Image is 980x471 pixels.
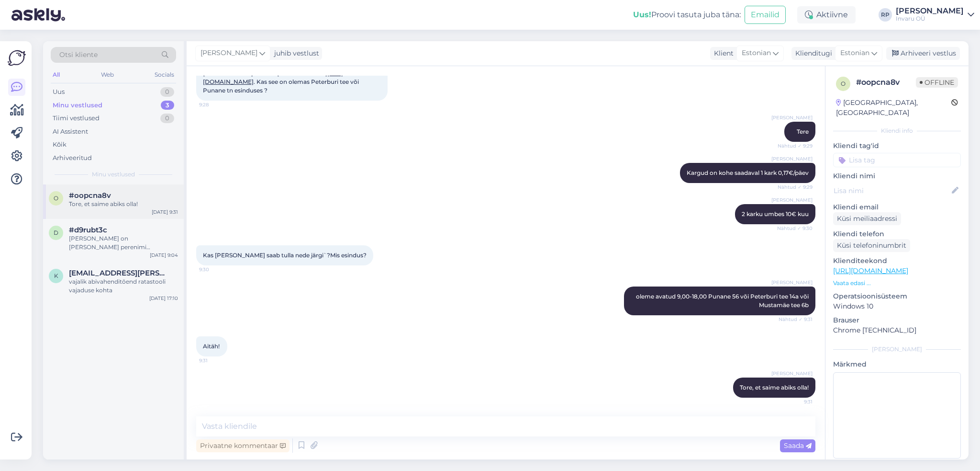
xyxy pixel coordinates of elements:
[200,48,257,58] span: [PERSON_NAME]
[199,357,235,364] span: 9:31
[879,8,892,22] div: RP
[833,279,961,287] p: Vaata edasi ...
[69,269,168,277] span: kaire.kinkar@gmail.com
[53,114,100,123] div: Tiimi vestlused
[797,128,809,135] span: Tere
[69,234,178,252] div: [PERSON_NAME] on [PERSON_NAME] perenimi [PERSON_NAME] [PERSON_NAME] soovite?
[833,229,961,239] p: Kliendi telefon
[152,208,178,216] div: [DATE] 9:31
[833,141,961,151] p: Kliendi tag'id
[69,200,178,208] div: Tore, et saime abiks olla!
[687,169,809,176] span: Kargud on kohe saadaval 1 kark 0,17€/päev
[840,48,869,58] span: Estonian
[745,6,786,24] button: Emailid
[53,87,65,97] div: Uus
[836,98,951,118] div: [GEOGRAPHIC_DATA], [GEOGRAPHIC_DATA]
[777,316,813,323] span: Nähtud ✓ 9:31
[54,195,58,202] span: o
[636,293,810,309] span: oleme avatud 9,00-18,00 Punane 56 või Peterburi tee 14a või Mustamäe tee 6b
[833,359,961,369] p: Märkmed
[150,252,178,259] div: [DATE] 9:04
[51,69,62,81] div: All
[54,272,58,279] span: k
[199,266,235,273] span: 9:30
[740,384,809,391] span: Tore, et saime abiks olla!
[833,126,961,135] div: Kliendi info
[153,69,176,81] div: Socials
[833,256,961,266] p: Klienditeekond
[777,184,813,191] span: Nähtud ✓ 9:29
[149,295,178,302] div: [DATE] 17:10
[896,15,964,23] div: Invaru OÜ
[8,49,26,67] img: Askly Logo
[710,48,734,58] div: Klient
[92,170,135,179] span: Minu vestlused
[777,142,813,149] span: Nähtud ✓ 9:29
[771,370,813,377] span: [PERSON_NAME]
[99,69,116,81] div: Web
[833,212,901,225] div: Küsi meiliaadressi
[896,7,964,15] div: [PERSON_NAME]
[841,80,846,87] span: o
[69,191,111,200] span: #oopcna8v
[896,7,974,23] a: [PERSON_NAME]Invaru OÜ
[771,196,813,204] span: [PERSON_NAME]
[160,87,174,97] div: 0
[199,101,235,108] span: 9:28
[833,171,961,181] p: Kliendi nimi
[833,301,961,311] p: Windows 10
[784,441,812,450] span: Saada
[59,50,98,60] span: Otsi kliente
[777,225,813,232] span: Nähtud ✓ 9:30
[833,345,961,354] div: [PERSON_NAME]
[53,101,102,110] div: Minu vestlused
[777,398,813,405] span: 9:31
[833,266,908,275] a: [URL][DOMAIN_NAME]
[196,439,290,452] div: Privaatne kommentaar
[161,101,174,110] div: 3
[834,185,950,196] input: Lisa nimi
[160,114,174,123] div: 0
[916,77,958,88] span: Offline
[54,229,58,236] span: d
[797,6,856,23] div: Aktiivne
[771,155,813,162] span: [PERSON_NAME]
[833,315,961,325] p: Brauser
[833,153,961,167] input: Lisa tag
[53,153,92,163] div: Arhiveeritud
[69,226,107,234] span: #d9rubt3c
[791,48,832,58] div: Klienditugi
[742,210,809,218] span: 2 karku umbes 10€ kuu
[69,277,178,295] div: vajalik abivahenditõend ratastooli vajaduse kohta
[53,140,67,149] div: Kõik
[203,252,367,259] span: Kas [PERSON_NAME] saab tulla nede järgi`?Mis esindus?
[833,239,910,252] div: Küsi telefoninumbrit
[203,343,220,350] span: Aitäh!
[633,10,651,19] b: Uus!
[203,69,360,94] span: [PERSON_NAME] rendiks [PERSON_NAME] . Kas see on olemas Peterburi tee või Punane tn esinduses ?
[771,114,813,121] span: [PERSON_NAME]
[53,127,88,137] div: AI Assistent
[886,47,960,60] div: Arhiveeri vestlus
[771,279,813,286] span: [PERSON_NAME]
[633,9,741,21] div: Proovi tasuta juba täna:
[856,77,916,88] div: # oopcna8v
[833,291,961,301] p: Operatsioonisüsteem
[742,48,771,58] span: Estonian
[833,202,961,212] p: Kliendi email
[270,48,319,58] div: juhib vestlust
[833,325,961,335] p: Chrome [TECHNICAL_ID]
